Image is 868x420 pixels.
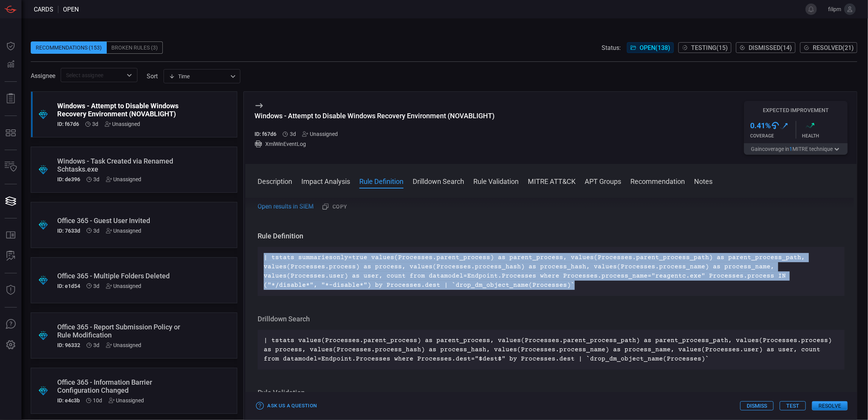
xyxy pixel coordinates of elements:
h3: 0.41 % [750,121,771,130]
div: Unassigned [106,283,142,289]
span: Sep 21, 2025 6:29 AM [93,121,99,127]
button: Detections [2,55,20,74]
span: 1 [790,146,793,152]
button: Impact Analysis [301,176,350,185]
span: Assignee [31,72,55,79]
h3: Drilldown Search [258,314,845,324]
span: Testing ( 15 ) [691,44,728,51]
button: Rule Definition [359,176,403,185]
div: Recommendations (153) [31,41,107,54]
span: Sep 21, 2025 6:29 AM [94,228,100,234]
button: Testing(15) [678,42,731,53]
div: Office 365 - Report Submission Policy or Rule Modification [57,323,182,339]
button: APT Groups [585,176,621,185]
span: Open ( 138 ) [640,44,670,51]
button: Test [780,401,806,410]
button: Drilldown Search [413,176,464,185]
div: Unassigned [302,131,338,137]
div: Coverage [750,133,796,139]
div: Office 365 - Multiple Folders Deleted [57,272,182,280]
button: Cards [2,192,20,210]
div: Time [169,73,228,80]
div: Health [802,133,848,139]
h5: ID: de396 [57,176,80,182]
button: Rule Validation [473,176,519,185]
button: Dismiss [740,401,774,410]
input: Select assignee [63,70,122,80]
button: Recommendation [630,176,685,185]
p: | tstats values(Processes.parent_process) as parent_process, values(Processes.parent_process_path... [264,336,838,364]
div: XmlWinEventLog [255,140,494,148]
h3: Rule Validation [258,388,845,397]
label: sort [147,73,158,80]
h5: ID: e1d54 [57,283,80,289]
button: Open(138) [627,42,674,53]
div: Unassigned [109,397,144,403]
button: MITRE - Detection Posture [2,124,20,142]
button: Resolved(21) [800,42,857,53]
h5: ID: f67d6 [255,131,276,137]
button: Ask Us a Question [255,400,319,412]
h5: ID: 7633d [57,228,80,234]
button: Ask Us A Question [2,315,20,334]
span: Sep 21, 2025 6:29 AM [94,176,100,182]
h5: ID: e4c3b [57,397,80,403]
div: Unassigned [106,228,142,234]
span: filipm [820,6,841,12]
button: Notes [694,176,713,185]
span: Resolved ( 21 ) [813,44,854,51]
button: Threat Intelligence [2,281,20,299]
button: Reports [2,89,20,108]
button: Rule Catalog [2,226,20,245]
span: Sep 21, 2025 6:29 AM [290,131,296,137]
h5: ID: f67d6 [57,121,79,127]
div: Office 365 - Guest User Invited [57,217,182,225]
span: Cards [34,6,53,13]
button: Resolve [812,401,848,410]
button: Dashboard [2,37,20,55]
div: Broken Rules (3) [107,41,163,54]
button: MITRE ATT&CK [528,176,575,185]
button: Preferences [2,336,20,354]
div: Windows - Attempt to Disable Windows Recovery Environment (NOVABLIGHT) [255,112,494,120]
span: Sep 14, 2025 7:04 AM [93,397,103,403]
span: open [63,6,79,13]
button: Gaincoverage in1MITRE technique [744,143,848,155]
span: Status: [602,44,621,51]
div: Office 365 - Information Barrier Configuration Changed [57,378,182,394]
p: | tstats summariesonly=true values(Processes.parent_process) as parent_process, values(Processes.... [264,253,838,290]
div: Unassigned [106,176,142,182]
h5: ID: 96332 [57,342,80,348]
span: Dismissed ( 14 ) [749,44,792,51]
button: ALERT ANALYSIS [2,247,20,265]
div: Unassigned [106,342,142,348]
button: Inventory [2,158,20,176]
h5: Expected Improvement [744,107,848,113]
div: Windows - Attempt to Disable Windows Recovery Environment (NOVABLIGHT) [57,102,182,118]
button: Description [258,176,292,185]
button: Open [124,70,135,81]
span: Sep 21, 2025 6:29 AM [94,283,100,289]
span: Sep 21, 2025 6:29 AM [94,342,100,348]
div: Windows - Task Created via Renamed Schtasks.exe [57,157,182,173]
h3: Rule Definition [258,231,845,241]
div: Unassigned [105,121,141,127]
button: Dismissed(14) [736,42,795,53]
